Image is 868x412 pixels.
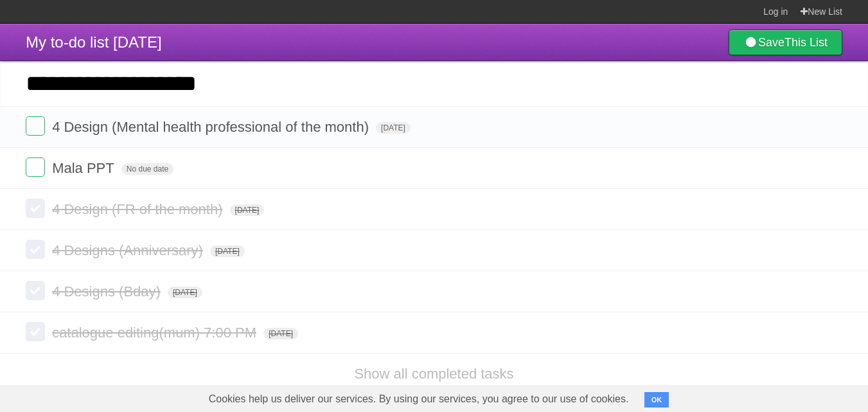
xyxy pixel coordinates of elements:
label: Done [26,240,45,259]
b: This List [784,36,828,49]
span: 4 Design (Mental health professional of the month) [52,119,372,135]
a: Show all completed tasks [354,366,513,382]
label: Done [26,322,45,341]
span: Cookies help us deliver our services. By using our services, you agree to our use of cookies. [196,386,642,412]
span: catalogue editing(mum) 7:00 PM [52,325,260,341]
label: Done [26,281,45,300]
span: [DATE] [376,122,411,134]
button: OK [644,392,669,408]
label: Done [26,116,45,136]
span: 4 Designs (Bday) [52,283,164,300]
span: [DATE] [168,287,202,298]
span: [DATE] [210,246,245,257]
label: Done [26,199,45,218]
span: 4 Design (FR of the month) [52,201,226,217]
span: Mala PPT [52,160,118,176]
label: Done [26,157,45,177]
span: My to-do list [DATE] [26,33,162,51]
span: [DATE] [230,204,265,216]
a: SaveThis List [729,30,842,55]
span: No due date [121,163,173,175]
span: 4 Designs (Anniversary) [52,242,206,258]
span: [DATE] [263,328,298,339]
